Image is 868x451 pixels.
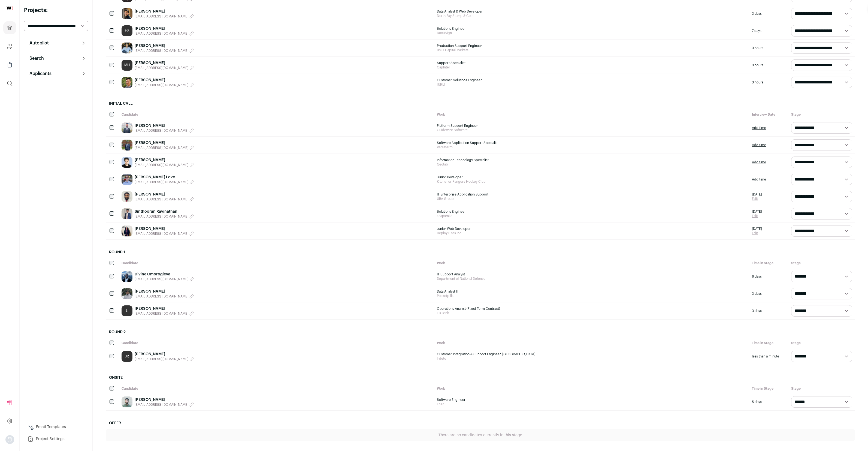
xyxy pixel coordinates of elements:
[437,398,747,402] span: Software Engineer
[122,271,132,282] img: d462e36b89d741590a7b2b086fac2dfa7592e005d47afd674853fa82ff350ca9.jpg
[122,351,132,362] div: JR
[135,209,194,214] a: Sinthooran Ravinathan
[749,285,788,302] div: 3 days
[119,110,434,119] div: Candidate
[106,372,855,384] h2: Onsite
[437,402,747,406] span: Faire
[106,326,855,338] h2: Round 2
[24,53,88,64] button: Search
[135,402,194,407] button: [EMAIL_ADDRESS][DOMAIN_NAME]
[7,7,13,10] img: wellfound-shorthand-0d5821cbd27db2630d0214b213865d53afaa358527fdda9d0ea32b1df1b89c2c.svg
[437,192,747,197] span: IT Enterprise Application Support
[437,65,747,70] span: CapIntel
[437,311,747,315] span: TD Bank
[752,177,766,182] a: Add time
[135,163,188,167] span: [EMAIL_ADDRESS][DOMAIN_NAME]
[135,14,188,19] span: [EMAIL_ADDRESS][DOMAIN_NAME]
[135,14,194,19] button: [EMAIL_ADDRESS][DOMAIN_NAME]
[122,174,132,185] img: 9a638fe11f2512c5e383cc5039701ae9ca2355f7866afaaf905318ea09deda64.jpg
[3,21,16,34] a: Projects
[135,146,194,150] button: [EMAIL_ADDRESS][DOMAIN_NAME]
[135,294,194,299] button: [EMAIL_ADDRESS][DOMAIN_NAME]
[135,83,188,87] span: [EMAIL_ADDRESS][DOMAIN_NAME]
[135,197,188,202] span: [EMAIL_ADDRESS][DOMAIN_NAME]
[749,5,788,22] div: 3 days
[135,277,194,281] button: [EMAIL_ADDRESS][DOMAIN_NAME]
[135,311,188,316] span: [EMAIL_ADDRESS][DOMAIN_NAME]
[749,74,788,91] div: 3 hours
[135,214,188,219] span: [EMAIL_ADDRESS][DOMAIN_NAME]
[5,435,14,444] img: nopic.png
[135,49,194,53] button: [EMAIL_ADDRESS][DOMAIN_NAME]
[122,8,132,19] img: b56d921c66bd359601ead28d18e5d22458f9ae34536a262327548b851569d979.jpg
[752,227,762,231] span: [DATE]
[135,214,194,219] button: [EMAIL_ADDRESS][DOMAIN_NAME]
[437,175,747,179] span: Junior Developer
[437,289,747,294] span: Data Analyst II
[434,110,749,119] div: Work
[122,288,132,299] img: 51bbe588d67d82df06304658d6ed111f83e2671facc91c921276c80c295c2cba.jpg
[122,305,132,316] a: JJ
[3,40,16,53] a: Company and ATS Settings
[135,277,188,281] span: [EMAIL_ADDRESS][DOMAIN_NAME]
[749,338,788,348] div: Time in Stage
[24,434,88,444] a: Project Settings
[437,31,747,35] span: DocuSign
[26,55,44,62] p: Search
[752,209,762,214] span: [DATE]
[119,384,434,393] div: Candidate
[119,338,434,348] div: Candidate
[437,82,747,87] span: [URL]
[122,25,132,36] a: HS
[749,384,788,393] div: Time in Stage
[135,402,188,407] span: [EMAIL_ADDRESS][DOMAIN_NAME]
[437,179,747,184] span: Kitchener Rangers Hockey Club
[122,396,132,407] img: 34b795a4aff8dda2d2e1dc1731342ac73f093f86e85fa70b23d364d07c0dc359.jpg
[135,163,194,167] button: [EMAIL_ADDRESS][DOMAIN_NAME]
[437,227,747,231] span: Junior Web Developer
[749,268,788,285] div: 6 days
[437,128,747,132] span: Guidewire Software
[135,66,188,70] span: [EMAIL_ADDRESS][DOMAIN_NAME]
[135,180,188,184] span: [EMAIL_ADDRESS][DOMAIN_NAME]
[135,180,194,184] button: [EMAIL_ADDRESS][DOMAIN_NAME]
[135,31,194,36] button: [EMAIL_ADDRESS][DOMAIN_NAME]
[24,422,88,432] a: Email Templates
[122,140,132,151] img: 37726d9d10fa6b09945aacb27ec9a3fe0a5051c47880cd21b5a67f37dd4fe7f6.jpg
[437,209,747,214] span: Solutions Engineer
[434,338,749,348] div: Work
[135,66,194,70] button: [EMAIL_ADDRESS][DOMAIN_NAME]
[752,160,766,164] a: Add time
[135,43,194,49] a: [PERSON_NAME]
[24,7,88,14] h2: Projects:
[135,128,188,133] span: [EMAIL_ADDRESS][DOMAIN_NAME]
[3,58,16,71] a: Company Lists
[135,306,194,311] a: [PERSON_NAME]
[122,122,132,133] img: b13acace784b56bff4c0b426ab5bcb4ec2ba2aea1bd4a0e45daaa25254bd1327.jpg
[749,258,788,268] div: Time in Stage
[106,417,855,429] h2: Offer
[135,31,188,36] span: [EMAIL_ADDRESS][DOMAIN_NAME]
[135,357,194,361] button: [EMAIL_ADDRESS][DOMAIN_NAME]
[437,356,747,361] span: Irdeto
[135,146,188,150] span: [EMAIL_ADDRESS][DOMAIN_NAME]
[122,60,132,71] a: MH
[437,61,747,65] span: Support Specialist
[752,214,762,218] a: Edit
[752,143,766,147] a: Add time
[122,191,132,202] img: a680e85256bc19e6d33f62b2998190c0c4b5f66b685a15d5b554f71834734ef2.jpg
[122,77,132,88] img: b096cf2b470170428650acd1e89114b9ca1a387d3dd5dd989e87ba2e69ce0f3c.jpg
[788,110,855,119] div: Stage
[122,43,132,53] img: 81f54f77ef7fa2609aeea1f1283265a8659ffae5adbb38bc4308869933411bd6.jpg
[437,272,747,276] span: IT Support Analyst
[135,294,188,299] span: [EMAIL_ADDRESS][DOMAIN_NAME]
[26,40,49,46] p: Autopilot
[135,231,194,236] button: [EMAIL_ADDRESS][DOMAIN_NAME]
[749,57,788,74] div: 3 hours
[752,126,766,130] a: Add time
[437,9,747,14] span: Data Analyst & Web Developer
[437,214,747,218] span: snapsmile
[135,123,194,128] a: [PERSON_NAME]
